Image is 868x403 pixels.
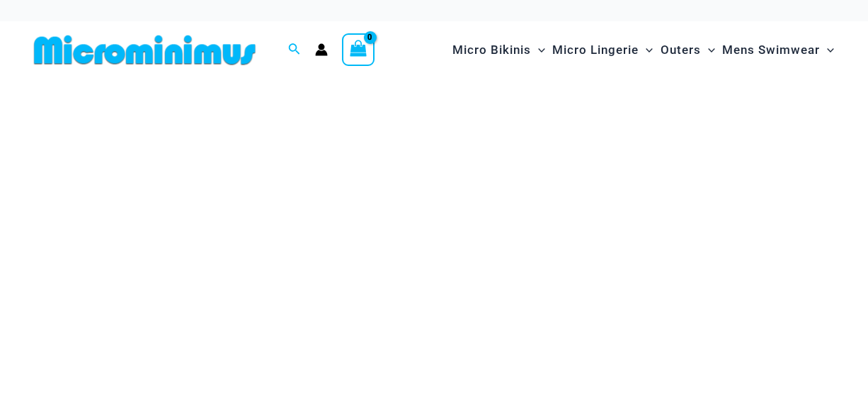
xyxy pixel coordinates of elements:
[657,28,719,72] a: OutersMenu ToggleMenu Toggle
[288,41,301,59] a: Search icon link
[28,34,261,66] img: MM SHOP LOGO FLAT
[447,26,840,74] nav: Site Navigation
[449,28,549,72] a: Micro BikinisMenu ToggleMenu Toggle
[342,33,375,66] a: View Shopping Cart, empty
[661,32,701,68] span: Outers
[639,32,653,68] span: Menu Toggle
[552,32,639,68] span: Micro Lingerie
[701,32,715,68] span: Menu Toggle
[315,43,328,56] a: Account icon link
[549,28,656,72] a: Micro LingerieMenu ToggleMenu Toggle
[719,28,838,72] a: Mens SwimwearMenu ToggleMenu Toggle
[722,32,820,68] span: Mens Swimwear
[452,32,531,68] span: Micro Bikinis
[531,32,545,68] span: Menu Toggle
[820,32,834,68] span: Menu Toggle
